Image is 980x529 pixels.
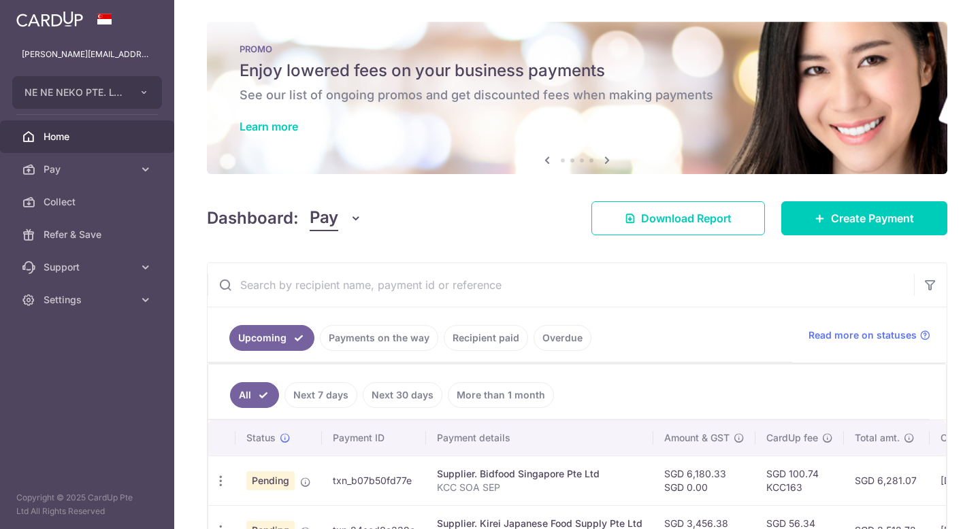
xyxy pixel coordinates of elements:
[664,431,730,445] span: Amount & GST
[44,228,133,241] span: Refer & Save
[207,206,299,231] h4: Dashboard:
[230,382,279,408] a: All
[855,431,900,445] span: Total amt.
[229,325,314,351] a: Upcoming
[844,456,930,505] td: SGD 6,281.07
[44,163,133,176] span: Pay
[320,325,438,351] a: Payments on the way
[322,420,426,456] th: Payment ID
[448,382,554,408] a: More than 1 month
[534,325,591,351] a: Overdue
[896,488,966,522] iframe: 打开一个小组件，您可以在其中找到更多信息
[207,22,947,174] img: Latest Promos Banner
[808,328,930,342] a: Read more on statuses
[591,201,765,235] a: Download Report
[755,456,844,505] td: SGD 100.74 KCC163
[44,130,133,143] span: Home
[16,11,83,27] img: CardUp
[426,420,653,456] th: Payment details
[240,120,298,133] a: Learn more
[246,431,276,445] span: Status
[437,467,642,481] div: Supplier. Bidfood Singapore Pte Ltd
[240,44,915,54] p: PROMO
[322,456,426,505] td: txn_b07b50fd77e
[12,76,162,109] button: NE NE NEKO PTE. LTD.
[437,481,642,494] p: KCC SOA SEP
[246,471,295,490] span: Pending
[310,205,338,231] span: Pay
[44,293,133,307] span: Settings
[240,87,915,103] h6: See our list of ongoing promos and get discounted fees when making payments
[766,431,818,445] span: CardUp fee
[363,382,442,408] a: Next 30 days
[444,325,528,351] a: Recipient paid
[641,210,732,226] span: Download Report
[653,456,755,505] td: SGD 6,180.33 SGD 0.00
[831,210,914,226] span: Create Payment
[24,86,125,99] span: NE NE NEKO PTE. LTD.
[22,48,152,61] p: [PERSON_NAME][EMAIL_ADDRESS][DOMAIN_NAME]
[44,260,133,274] span: Support
[808,328,917,342] span: Read more on statuses
[208,263,914,307] input: Search by recipient name, payment id or reference
[781,201,947,235] a: Create Payment
[310,205,362,231] button: Pay
[284,382,357,408] a: Next 7 days
[240,60,915,82] h5: Enjoy lowered fees on your business payments
[44,195,133,209] span: Collect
